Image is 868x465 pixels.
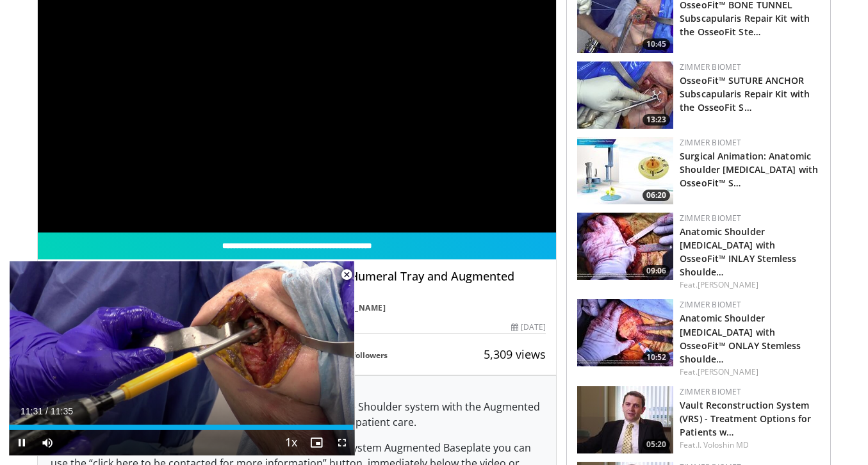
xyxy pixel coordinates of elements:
[334,261,359,288] button: Close
[698,439,749,450] a: I. Voloshin MD
[577,137,673,204] img: 84e7f812-2061-4fff-86f6-cdff29f66ef4.150x105_q85_crop-smart_upscale.jpg
[698,279,758,290] a: [PERSON_NAME]
[680,74,810,113] a: OsseoFit™ SUTURE ANCHOR Subscapularis Repair Kit with the OsseoFit S…
[680,366,820,378] div: Feat.
[680,150,818,189] a: Surgical Animation: Anatomic Shoulder [MEDICAL_DATA] with OsseoFit™ S…
[304,430,329,455] button: Enable picture-in-picture mode
[35,430,60,455] button: Mute
[680,225,796,278] a: Anatomic Shoulder [MEDICAL_DATA] with OsseoFit™ INLAY Stemless Shoulde…
[577,299,673,366] img: 68921608-6324-4888-87da-a4d0ad613160.150x105_q85_crop-smart_upscale.jpg
[680,299,741,310] a: Zimmer Biomet
[577,61,673,129] a: 13:23
[329,430,355,455] button: Fullscreen
[577,386,673,453] a: 05:20
[577,213,673,280] img: 59d0d6d9-feca-4357-b9cd-4bad2cd35cb6.150x105_q85_crop-smart_upscale.jpg
[197,302,546,314] div: By FEATURING
[643,352,670,363] span: 10:52
[643,114,670,126] span: 13:23
[680,61,741,72] a: Zimmer Biomet
[643,38,670,50] span: 10:45
[9,261,355,456] video-js: Video Player
[484,347,546,362] span: 5,309 views
[577,386,673,453] img: dddcf969-c2c0-4767-989d-a0e8846c36ad.150x105_q85_crop-smart_upscale.jpg
[680,213,741,224] a: Zimmer Biomet
[9,430,35,455] button: Pause
[680,439,820,451] div: Feat.
[577,61,673,129] img: 40c8acad-cf15-4485-a741-123ec1ccb0c0.150x105_q85_crop-smart_upscale.jpg
[577,137,673,204] a: 06:20
[9,425,355,430] div: Progress Bar
[680,312,801,364] a: Anatomic Shoulder [MEDICAL_DATA] with OsseoFit™ ONLAY Stemless Shoulde…
[643,265,670,277] span: 09:06
[577,299,673,366] a: 10:52
[643,439,670,450] span: 05:20
[51,406,73,416] span: 11:35
[278,430,304,455] button: Playback Rate
[20,406,43,416] span: 11:31
[680,399,811,438] a: Vault Reconstruction System (VRS) - Treatment Options for Patients w…
[197,270,546,297] h4: Reverse Shoulder with Mini Humeral Tray and Augmented Baseplate
[511,322,546,333] div: [DATE]
[680,386,741,397] a: Zimmer Biomet
[577,213,673,280] a: 09:06
[643,190,670,201] span: 06:20
[680,137,741,148] a: Zimmer Biomet
[698,366,758,377] a: [PERSON_NAME]
[45,406,48,416] span: /
[332,350,388,361] a: 1161 followers
[680,279,820,291] div: Feat.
